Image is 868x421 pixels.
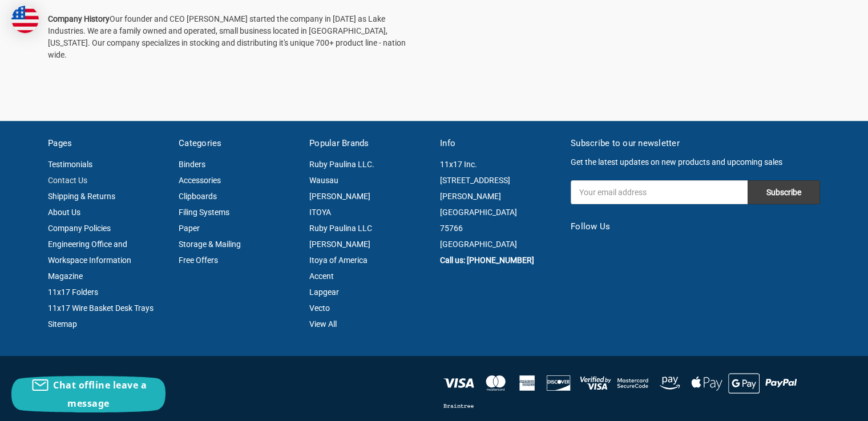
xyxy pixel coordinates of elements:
a: Paper [179,224,200,233]
strong: Company History [48,14,110,23]
p: © 2025 11x17 [48,389,428,400]
a: 11x17 Wire Basket Desk Trays [48,303,154,313]
a: Lapgear [309,288,339,297]
a: Storage & Mailing [179,240,241,249]
h5: Subscribe to our newsletter [571,137,820,150]
h5: Info [440,137,559,150]
input: Your email address [571,180,748,204]
h5: Categories [179,137,297,150]
a: Ruby Paulina LLC [309,224,372,233]
img: duty and tax information for United States [11,6,39,33]
h5: Popular Brands [309,137,428,150]
a: 11x17 Folders [48,288,98,297]
a: Itoya of America [309,256,368,265]
a: Engineering Office and Workspace Information Magazine [48,240,131,281]
a: [PERSON_NAME] [309,240,370,249]
a: Wausau [309,176,338,185]
a: View All [309,319,337,329]
a: About Us [48,208,80,217]
a: Filing Systems [179,208,229,217]
h5: Pages [48,137,167,150]
address: 11x17 Inc. [STREET_ADDRESS][PERSON_NAME] [GEOGRAPHIC_DATA] 75766 [GEOGRAPHIC_DATA] [440,156,559,252]
a: Accessories [179,176,221,185]
p: Get the latest updates on new products and upcoming sales [571,156,820,168]
a: [PERSON_NAME] [309,192,370,201]
a: Company Policies [48,224,111,233]
a: Testimonials [48,160,92,169]
a: Ruby Paulina LLC. [309,160,374,169]
a: Call us: [PHONE_NUMBER] [440,256,534,265]
a: Vecto [309,303,330,313]
a: Binders [179,160,205,169]
a: Clipboards [179,192,217,201]
a: Sitemap [48,319,77,329]
p: Our founder and CEO [PERSON_NAME] started the company in [DATE] as Lake Industries. We are a fami... [48,13,418,61]
a: Shipping & Returns [48,192,115,201]
span: Chat offline leave a message [53,379,147,410]
h5: Follow Us [571,220,820,233]
input: Subscribe [748,180,820,204]
button: Chat offline leave a message [11,376,165,412]
a: Accent [309,272,334,281]
a: ITOYA [309,208,331,217]
a: Free Offers [179,256,218,265]
a: Contact Us [48,176,87,185]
